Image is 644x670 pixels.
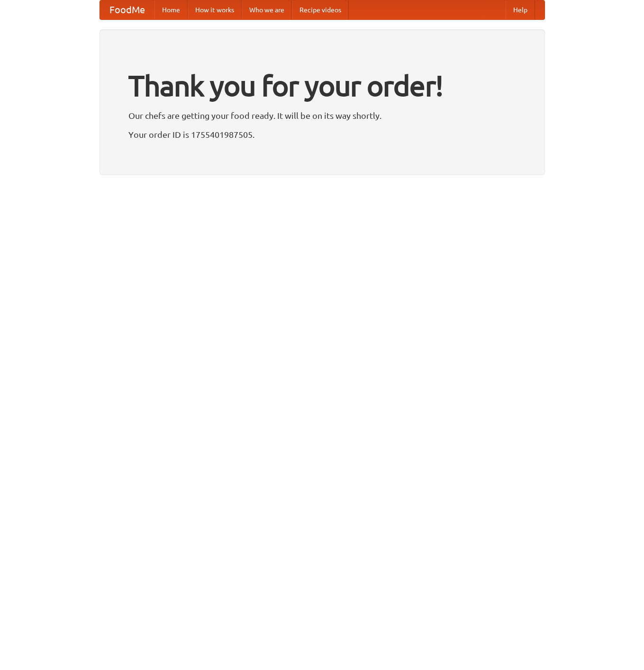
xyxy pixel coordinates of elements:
a: Home [154,0,188,19]
p: Our chefs are getting your food ready. It will be on its way shortly. [128,108,516,123]
a: Who we are [242,0,292,19]
h1: Thank you for your order! [128,63,516,108]
a: How it works [188,0,242,19]
a: Help [506,0,535,19]
p: Your order ID is 1755401987505. [128,127,516,142]
a: Recipe videos [292,0,349,19]
a: FoodMe [100,0,154,19]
